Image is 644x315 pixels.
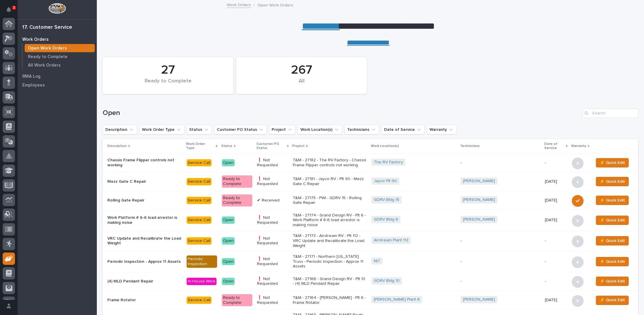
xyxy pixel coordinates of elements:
p: - [461,238,540,243]
a: Open Work Orders [23,44,97,52]
p: - [461,259,540,264]
p: - [461,160,540,165]
p: Work Order Type [186,141,214,152]
div: Open [222,258,235,265]
p: [DATE] [545,179,567,184]
tr: Periodic Inspection - Approx 11 AssetsPeriodic InspectionOpen❗ Not RequestedT&M - 27171 - Norther... [103,251,638,272]
div: Open [222,159,235,167]
a: All Work Orders [23,61,97,69]
a: RMA Log [18,72,97,81]
div: Ready to Complete [222,175,252,188]
p: Open Work Orders [28,46,67,51]
p: Periodic Inspection - Approx 11 Assets [107,259,182,264]
p: Date of Service [544,141,564,152]
button: ⚡ Quick Edit [596,177,629,186]
span: ⚡ Quick Edit [600,297,625,304]
button: ⚡ Quick Edit [596,257,629,266]
a: The RV Factory [374,160,403,165]
div: Service Call [187,297,212,304]
button: ⚡ Quick Edit [596,216,629,225]
p: T&M - 27181 - Jayco RV - Plt 90 - Mezz Gate C Repair [293,177,367,187]
button: ⚡ Quick Edit [596,158,629,167]
p: Technicians [460,143,480,149]
p: Work Orders [22,37,49,42]
p: Chassis Frame Flipper controls not working [107,158,182,168]
div: Service Call [187,216,212,224]
button: Project [269,125,295,134]
p: - [461,279,540,284]
div: All [246,78,357,90]
p: ✔ Received [257,198,288,203]
p: Mezz Gate C Repair [107,179,182,184]
p: [DATE] [545,198,567,203]
p: ❗ Not Requested [257,158,288,168]
p: Work Location(s) [371,143,399,149]
p: ❗ Not Requested [257,277,288,287]
div: In-House Work [187,278,217,285]
span: ⚡ Quick Edit [600,258,625,265]
button: Status [187,125,212,134]
tr: Chassis Frame Flipper controls not workingService CallOpen❗ Not RequestedT&M - 27182 - The RV Fac... [103,153,638,172]
p: T&M - 27166 - Grand Design RV - Plt 10 - (4) MLD Pendant Repair [293,277,367,287]
div: Service Call [187,197,212,204]
div: Periodic Inspection [187,255,217,268]
p: Work Platform # 6-6 load arrestor is making noise [107,215,182,225]
p: Ready to Complete [28,54,67,60]
a: Work Orders [227,1,251,8]
p: T&M - 27171 - Northern [US_STATE] Truss - Periodic Inspection - Approx 11 Assets [293,254,367,269]
tr: Frame RotatorService CallReady to Complete❗ Not RequestedT&M - 27164 - [PERSON_NAME] - Plt 6 - Fr... [103,291,638,309]
p: T&M - 27174 - Grand Design RV - Plt 6 - Work Platform # 6-6 load arrestor is making noise [293,213,367,228]
span: ⚡ Quick Edit [600,159,625,166]
p: Frame Rotator [107,298,182,303]
p: - [545,238,567,243]
p: T&M - 27175 - PWI - GDRV 15 - Rolling Gate Repair [293,196,367,206]
p: T&M - 27173 - Airstream RV - Plt 112 - VRC Update and Recalibrate the Load Weight [293,233,367,248]
button: Work Location(s) [298,125,342,134]
a: Work Orders [18,35,97,44]
button: Notifications [3,4,15,16]
a: [PERSON_NAME] [463,217,495,222]
p: ❗ Not Requested [257,295,288,305]
p: Customer PO Status [256,141,285,152]
div: Open [222,278,235,285]
a: [PERSON_NAME] [463,179,495,184]
span: ⚡ Quick Edit [600,197,625,204]
a: GDRV Bldg 15 [374,197,399,202]
p: [DATE] [545,298,567,303]
div: Service Call [187,159,212,167]
p: - [545,160,567,165]
div: Search [582,109,638,118]
button: ⚡ Quick Edit [596,196,629,205]
p: [DATE] [545,218,567,223]
a: GDRV Bldg 6 [374,217,398,222]
p: ❗ Not Requested [257,177,288,187]
button: Customer PO Status [214,125,267,134]
p: Employees [22,83,45,88]
a: [PERSON_NAME] [463,297,495,302]
tr: Rolling Gate RepairService CallReady to Complete✔ ReceivedT&M - 27175 - PWI - GDRV 15 - Rolling G... [103,191,638,210]
button: Work Order Type [139,125,184,134]
tr: Work Platform # 6-6 load arrestor is making noiseService CallOpen❗ Not RequestedT&M - 27174 - Gra... [103,210,638,231]
p: T&M - 27182 - The RV Factory - Chassis Frame Flipper controls not working [293,158,367,168]
a: Ready to Complete [23,52,97,61]
p: All Work Orders [28,63,61,68]
div: Ready to Complete [222,294,252,306]
div: Service Call [187,178,212,185]
p: ❗ Not Requested [257,236,288,246]
button: ⚡ Quick Edit [596,277,629,286]
div: Ready to Complete [113,78,223,90]
p: VRC Update and Recalibrate the Load Weight [107,236,182,246]
p: ❗ Not Requested [257,257,288,267]
p: Rolling Gate Repair [107,198,182,203]
button: Warranty [427,125,457,134]
span: ⚡ Quick Edit [600,237,625,244]
a: [PERSON_NAME] Plant 6 [374,297,420,302]
button: Description [103,125,137,134]
div: Open [222,237,235,245]
p: Open Work Orders [257,1,293,8]
tr: VRC Update and Recalibrate the Load WeightService CallOpen❗ Not RequestedT&M - 27173 - Airstream ... [103,231,638,251]
p: - [545,279,567,284]
div: Open [222,216,235,224]
button: Date of Service [381,125,425,134]
p: (4) MLD Pendant Repair [107,279,182,284]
